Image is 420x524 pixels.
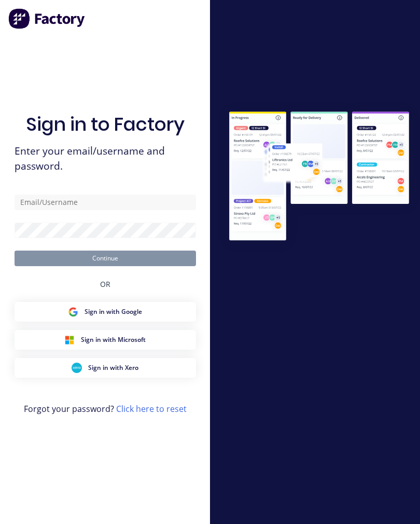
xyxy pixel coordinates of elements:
img: Factory [8,8,86,29]
span: Forgot your password? [24,403,187,415]
img: Google Sign in [68,307,78,317]
span: Sign in with Microsoft [81,335,146,344]
button: Google Sign inSign in with Google [15,302,196,322]
div: OR [100,266,110,302]
input: Email/Username [15,195,196,210]
button: Microsoft Sign inSign in with Microsoft [15,330,196,350]
span: Sign in with Google [85,307,142,316]
img: Xero Sign in [72,363,82,373]
span: Sign in with Xero [88,363,138,373]
button: Continue [15,251,196,266]
span: Enter your email/username and password. [15,144,196,174]
button: Xero Sign inSign in with Xero [15,358,196,378]
h1: Sign in to Factory [26,113,185,135]
a: Click here to reset [116,403,187,415]
img: Microsoft Sign in [64,335,75,345]
img: Sign in [218,102,420,252]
